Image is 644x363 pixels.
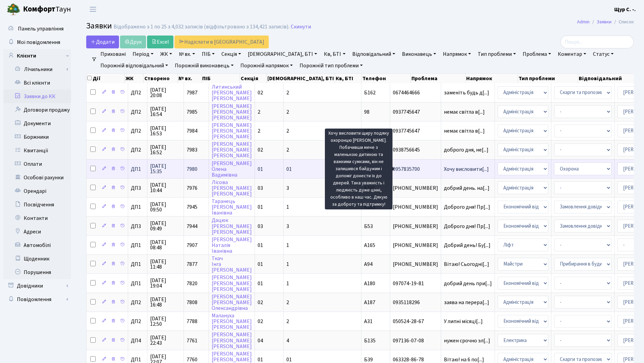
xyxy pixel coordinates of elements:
[393,243,438,248] span: [PHONE_NUMBER]
[3,239,71,252] a: Автомобілі
[590,48,616,60] a: Статус
[238,60,295,71] a: Порожній напрямок
[150,259,181,270] span: [DATE] 11:48
[444,299,489,306] span: заява на перера[...]
[187,223,197,230] span: 7944
[444,260,489,268] span: Вітаю! Сьогодні[...]
[212,236,252,255] a: [PERSON_NAME]НаталіяІванівна
[172,60,236,71] a: Порожній виконавець
[286,280,289,287] span: 1
[444,223,490,230] span: Доброго дня! Пр[...]
[286,184,289,192] span: 3
[444,318,483,325] span: У липні місяці[...]
[212,255,252,274] a: ТкачІнга[PERSON_NAME]
[3,157,71,171] a: Оплати
[286,203,289,211] span: 1
[150,297,181,308] span: [DATE] 16:48
[444,89,489,96] span: заменіть будь д[...]
[150,316,181,327] span: [DATE] 12:50
[393,300,438,305] span: 0935118296
[3,279,71,293] a: Довідники
[597,18,612,25] a: Заявки
[350,48,398,60] a: Відповідальний
[212,312,252,331] a: Малануха[PERSON_NAME][PERSON_NAME]
[286,108,289,116] span: 2
[150,278,181,289] span: [DATE] 19:04
[393,338,438,343] span: 097136-07-08
[444,127,485,135] span: немає світла в[...]
[614,6,636,13] b: Щур С. -.
[577,18,590,25] a: Admin
[297,60,365,71] a: Порожній тип проблеми
[187,108,197,116] span: 7985
[131,338,144,343] span: ДП4
[131,300,144,305] span: ДП2
[187,242,197,249] span: 7907
[3,117,71,130] a: Документи
[150,163,181,174] span: [DATE] 15:35
[3,171,71,184] a: Особові рахунки
[399,48,439,60] a: Виконавець
[444,108,485,116] span: немає світла в[...]
[212,217,252,236] a: Дацюк[PERSON_NAME][PERSON_NAME]
[444,203,490,211] span: Доброго дня! Пр[...]
[3,293,71,306] a: Повідомлення
[212,103,252,121] a: [PERSON_NAME][PERSON_NAME][PERSON_NAME]
[150,126,181,136] span: [DATE] 16:53
[393,166,438,172] span: 0957835700
[3,198,71,211] a: Посвідчення
[23,4,55,15] b: Комфорт
[3,76,71,90] a: Всі клієнти
[325,129,392,209] div: Хочу висловити щиру подяку охоронцю [PERSON_NAME]. Побачивши мене з маленькою дитиною та важкими ...
[187,146,197,154] span: 7983
[147,36,173,48] a: Excel
[8,63,71,76] a: Лічильники
[23,4,71,15] span: Таун
[187,184,197,192] span: 7976
[444,280,492,287] span: добрий день при[...]
[444,184,490,192] span: добрий день. на[...]
[87,74,125,83] th: Дії
[258,108,260,116] span: 2
[3,266,71,279] a: Порушення
[212,140,252,159] a: [PERSON_NAME][PERSON_NAME][PERSON_NAME]
[258,223,263,230] span: 03
[286,337,289,344] span: 4
[150,240,181,250] span: [DATE] 08:48
[130,48,156,60] a: Період
[131,319,144,324] span: ДП2
[286,146,289,154] span: 2
[187,165,197,173] span: 7980
[3,130,71,144] a: Боржники
[520,48,554,60] a: Проблема
[187,318,197,325] span: 7788
[258,146,263,154] span: 02
[150,182,181,193] span: [DATE] 10:44
[286,223,289,230] span: 3
[364,337,376,344] span: Б135
[17,39,60,46] span: Мої повідомлення
[187,89,197,96] span: 7987
[212,121,252,140] a: [PERSON_NAME][PERSON_NAME][PERSON_NAME]
[286,318,289,325] span: 2
[614,5,636,14] a: Щур С. -.
[286,165,292,173] span: 01
[91,38,115,46] span: Додати
[187,260,197,268] span: 7877
[258,165,263,173] span: 01
[258,299,263,306] span: 02
[3,225,71,239] a: Адреси
[286,299,289,306] span: 2
[131,224,144,229] span: ДП3
[555,48,589,60] a: Коментар
[364,318,373,325] span: А31
[3,22,71,36] a: Панель управління
[466,74,518,83] th: Напрямок
[212,160,252,179] a: [PERSON_NAME]ОленаВадимівна
[3,49,71,63] a: Клієнти
[440,48,474,60] a: Напрямок
[150,221,181,231] span: [DATE] 09:49
[3,90,71,103] a: Заявки до КК
[131,109,144,115] span: ДП2
[411,74,466,83] th: Проблема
